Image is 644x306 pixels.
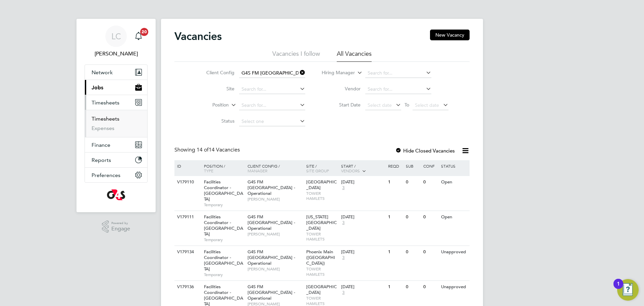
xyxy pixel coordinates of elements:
a: Powered byEngage [102,220,130,233]
span: TOWER HAMLETS [306,266,338,277]
li: All Vacancies [337,50,372,62]
a: Go to home page [85,189,148,200]
a: LC[PERSON_NAME] [85,26,148,58]
div: 0 [422,176,439,188]
label: Status [196,118,234,124]
button: Jobs [85,80,147,95]
span: 3 [341,185,345,191]
span: To [402,100,411,109]
div: Timesheets [85,110,147,137]
span: G4S FM [GEOGRAPHIC_DATA] - Operational [248,284,295,301]
button: New Vacancy [430,30,470,40]
span: Timesheets [92,99,119,106]
nav: Main navigation [76,19,156,212]
span: TOWER HAMLETS [306,296,338,306]
span: G4S FM [GEOGRAPHIC_DATA] - Operational [248,214,295,231]
input: Search for... [239,69,305,78]
span: Type [204,168,213,173]
span: Preferences [92,172,120,178]
input: Select one [239,117,305,126]
button: Preferences [85,168,147,182]
div: 0 [404,176,422,188]
span: Select date [415,102,439,108]
span: [PERSON_NAME] [248,266,303,272]
span: [GEOGRAPHIC_DATA] [306,179,337,190]
input: Search for... [239,85,305,94]
button: Finance [85,137,147,152]
span: [GEOGRAPHIC_DATA] [306,284,337,295]
label: Site [196,86,234,92]
span: Temporary [204,237,244,243]
span: Jobs [92,84,103,91]
div: [DATE] [341,214,385,220]
div: Showing [174,146,241,154]
span: Finance [92,142,110,148]
div: V179110 [175,176,199,188]
div: 1 [617,284,620,293]
div: 1 [386,281,404,293]
span: Site Group [306,168,329,173]
div: Site / [305,160,340,176]
div: Position / [199,160,246,176]
label: Start Date [322,102,361,108]
div: [DATE] [341,179,385,185]
div: 0 [422,281,439,293]
span: Select date [368,102,392,108]
img: g4s-logo-retina.png [107,189,125,200]
span: 3 [341,290,345,296]
li: Vacancies I follow [272,50,320,62]
button: Timesheets [85,95,147,110]
label: Vendor [322,86,361,92]
div: Open [439,176,469,188]
label: Client Config [196,70,234,76]
span: Phoenix Main ([GEOGRAPHIC_DATA]) [306,249,335,266]
div: 0 [404,246,422,258]
label: Position [190,102,229,108]
span: Manager [248,168,267,173]
div: ID [175,160,199,172]
div: 1 [386,176,404,188]
span: 14 Vacancies [197,146,240,153]
span: TOWER HAMLETS [306,191,338,201]
input: Search for... [365,85,431,94]
span: 20 [140,28,148,36]
input: Search for... [239,101,305,110]
a: 20 [132,26,145,47]
span: Temporary [204,202,244,208]
span: Powered by [111,220,130,226]
div: Open [439,211,469,223]
div: V179136 [175,281,199,293]
div: 0 [422,246,439,258]
a: Expenses [92,125,114,131]
div: Unapproved [439,246,469,258]
div: 0 [404,281,422,293]
div: Unapproved [439,281,469,293]
span: LC [111,32,121,41]
button: Network [85,65,147,80]
div: Client Config / [246,160,305,176]
span: Lilingxi Chen [85,50,148,58]
span: Temporary [204,272,244,277]
span: Network [92,69,113,76]
span: 14 of [197,146,209,153]
span: Engage [111,226,130,232]
label: Hiring Manager [316,70,355,76]
div: Status [439,160,469,172]
span: Facilities Coordinator - [GEOGRAPHIC_DATA] [204,249,243,272]
div: 0 [422,211,439,223]
label: Hide Closed Vacancies [395,147,455,154]
a: Timesheets [92,116,119,122]
div: V179111 [175,211,199,223]
span: G4S FM [GEOGRAPHIC_DATA] - Operational [248,249,295,266]
span: 3 [341,255,345,261]
div: Start / [339,160,386,177]
span: Reports [92,157,111,163]
span: Vendors [341,168,360,173]
input: Search for... [365,69,431,78]
span: Facilities Coordinator - [GEOGRAPHIC_DATA] [204,179,243,202]
span: TOWER HAMLETS [306,231,338,242]
div: 1 [386,211,404,223]
span: [PERSON_NAME] [248,231,303,237]
div: Sub [404,160,422,172]
div: Reqd [386,160,404,172]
